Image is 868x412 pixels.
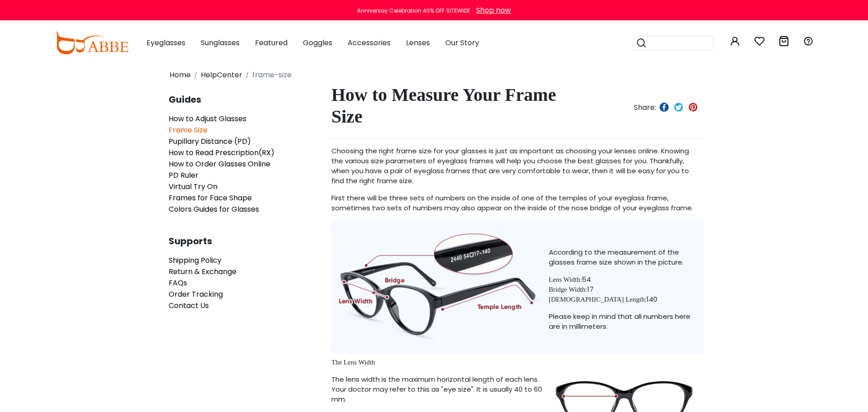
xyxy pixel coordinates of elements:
[169,159,270,169] a: How to Order Glasses Online
[660,103,669,112] img: facebook
[348,38,391,48] span: Accessories
[201,38,240,48] span: Sunglasses
[587,284,594,294] span: 17
[54,32,128,54] img: abbeglasses.com
[169,204,259,214] a: Colors Guides for Glasses
[169,66,699,84] nav: breadcrumb
[646,294,657,304] span: 140
[582,275,591,284] span: 54
[331,146,699,186] p: Choosing the right frame size for your glasses is just as important as choosing your lenses onlin...
[169,300,209,311] a: Contact Us
[169,114,246,124] a: How to Adjust Glasses
[476,5,511,16] div: Shop now
[169,237,331,246] span: Supports
[169,278,187,288] a: FAQs
[255,38,288,48] span: Featured
[331,193,699,213] p: First there will be three sets of numbers on the inside of one of the temples of your eyeglass fr...
[549,220,699,267] p: According to the measurement of the glasses frame size shown in the picture.
[634,102,656,113] span: Share:
[327,84,578,128] h1: How to Measure Your Frame Size
[169,255,222,265] a: Shipping Policy
[170,70,191,80] a: Home
[406,38,430,48] span: Lenses
[146,38,185,48] span: Eyeglasses
[169,125,208,135] a: Frame Size
[689,103,698,112] img: pinterest
[549,312,699,331] p: Please keep in mind that all numbers here are in millimeters.
[445,38,479,48] span: Our Story
[674,103,683,112] img: twitter
[169,266,236,277] a: Return & Exchange
[169,181,217,192] a: Virtual Try On
[331,229,544,345] img: frame size
[331,374,544,404] p: The lens width is the maximum horizontal length of each lens. Your doctor may refer to this as "e...
[357,7,470,15] div: Anniversay Celebration 40% OFF SITEWIDE
[169,193,252,203] a: Frames for Face Shape
[201,70,242,80] a: HelpCenter
[549,276,582,283] span: Lens Width:
[169,95,331,104] span: Guides
[303,38,332,48] span: Goggles
[169,170,198,180] a: PD Ruler
[331,357,544,367] p: The Lens Width
[169,147,274,158] a: How to Read Prescription(RX)
[169,136,251,147] a: Pupillary Distance (PD)
[472,5,511,15] a: Shop now
[549,296,647,303] span: [DEMOGRAPHIC_DATA] Length:
[549,286,587,293] span: Bridge Width:
[169,289,223,299] a: Order Tracking
[252,70,292,80] a: frame-size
